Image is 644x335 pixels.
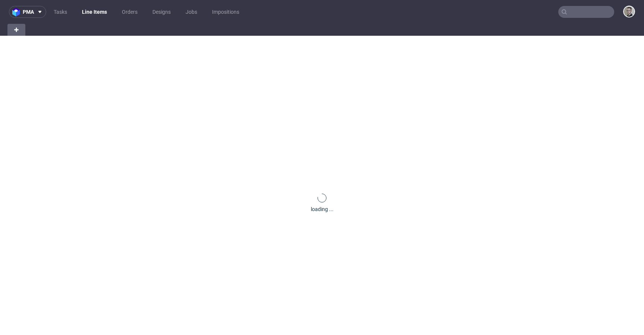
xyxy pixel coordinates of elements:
[148,6,175,18] a: Designs
[624,6,634,17] img: Krystian Gaza
[311,205,334,213] div: loading ...
[9,6,46,18] button: pma
[12,8,23,16] img: logo
[208,6,244,18] a: Impositions
[49,6,72,18] a: Tasks
[117,6,142,18] a: Orders
[23,9,34,15] span: pma
[78,6,111,18] a: Line Items
[181,6,202,18] a: Jobs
